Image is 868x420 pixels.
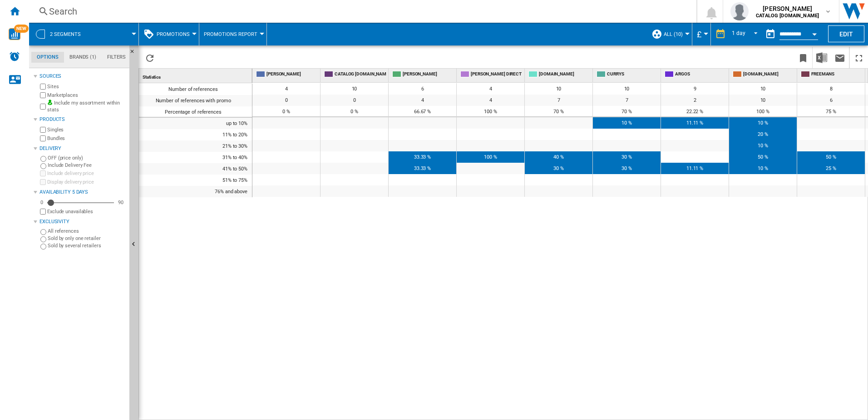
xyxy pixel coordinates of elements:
[141,69,252,83] div: Sort None
[26,5,40,20] div: Profile image for Antonietta
[102,52,131,63] md-tab-item: Filters
[686,109,703,115] span: 22.22 %
[48,235,126,242] label: Sold by only one retailer
[830,97,833,103] span: 6
[403,71,454,77] span: [PERSON_NAME]
[139,106,252,117] div: Percentage of references
[651,23,687,45] div: ALL (10)
[675,71,727,77] span: ARGOS
[156,294,170,309] button: Send a message…
[39,116,126,123] div: Products
[40,163,46,169] input: Include Delivery Fee
[756,4,819,13] span: [PERSON_NAME]
[39,218,126,225] div: Exclusivity
[285,97,288,103] span: 0
[40,92,46,98] input: Marketplaces
[47,170,126,177] label: Include delivery price
[48,228,126,235] label: All references
[51,11,97,20] p: Back in 2 hours
[58,298,65,305] button: Start recording
[40,179,46,185] input: Display delivery price
[390,69,456,80] div: [PERSON_NAME]
[556,86,562,92] span: 10
[414,109,431,115] span: 66.67 %
[157,23,194,45] button: Promotions
[139,129,252,140] div: 11% to 20%
[40,121,127,129] a: WiseCard Instruction Sheet
[47,83,126,90] label: Sites
[743,71,795,77] span: [DOMAIN_NAME]
[50,31,81,37] span: 2 segments
[686,165,703,171] span: 11.11 %
[758,120,768,126] span: 10 %
[9,28,20,40] img: wise-card.svg
[39,189,126,196] div: Availability 5 Days
[28,64,165,99] div: THIS CHAT IS RECORDED AND MONITORED BY A THIRD-PARTY SERVICE. By using this chat, you expressly c...
[794,47,812,68] button: Bookmark this report
[756,109,769,115] span: 100 %
[14,25,29,33] span: NEW
[799,69,865,80] div: FREEMANS
[282,109,290,115] span: 0 %
[626,97,628,103] span: 7
[806,25,823,41] button: Open calendar
[353,97,356,103] span: 0
[553,154,564,160] span: 40 %
[141,69,252,83] div: Statistics Sort None
[553,165,564,171] span: 30 %
[694,97,696,103] span: 2
[664,31,683,37] span: ALL (10)
[38,199,45,206] div: 0
[730,2,749,20] img: profile.jpg
[758,165,768,171] span: 10 %
[760,97,766,103] span: 10
[621,120,632,126] span: 10 %
[40,209,46,215] input: Display delivery price
[31,52,64,63] md-tab-item: Options
[40,101,46,112] input: Include my assortment within stats
[254,69,320,80] div: [PERSON_NAME]
[159,4,176,20] div: Close
[421,86,424,92] span: 6
[142,4,159,21] button: Home
[553,109,564,115] span: 70 %
[830,86,833,92] span: 8
[15,230,61,236] div: Wiser • 11m ago
[40,236,46,242] input: Sold by only one retailer
[539,71,591,77] span: [DOMAIN_NAME]
[9,51,20,62] img: alerts-logo.svg
[414,154,431,160] span: 33.33 %
[694,86,696,92] span: 9
[607,71,659,77] span: CURRYS
[621,154,632,160] span: 30 %
[484,109,497,115] span: 100 %
[204,31,257,37] span: Promotions Report
[414,165,431,171] span: 33.33 %
[139,152,252,163] div: 31% to 40%
[732,30,745,36] div: 1 day
[143,23,194,45] div: Promotions
[350,109,358,115] span: 0 %
[139,175,252,186] div: 51% to 75%
[697,23,706,45] button: £
[813,47,831,68] button: Download in Excel
[47,208,126,215] label: Exclude unavailables
[471,71,523,77] span: [PERSON_NAME] DIRECT
[730,27,761,42] md-select: REPORTS.WIZARD.STEPS.REPORT.STEPS.REPORT_OPTIONS.PERIOD: 1 day
[204,23,262,45] div: Promotions Report
[756,13,819,19] b: CATALOG [DOMAIN_NAME]
[826,109,836,115] span: 75 %
[758,131,768,137] span: 20 %
[40,127,46,133] input: Singles
[484,154,497,160] span: 100 %
[624,86,630,92] span: 10
[459,69,524,80] div: [PERSON_NAME] DIRECT
[47,92,126,99] label: Marketplaces
[39,145,126,152] div: Delivery
[663,69,729,80] div: ARGOS
[557,97,560,103] span: 7
[285,86,288,92] span: 4
[40,170,46,176] input: Include delivery price
[595,69,661,80] div: CURRYS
